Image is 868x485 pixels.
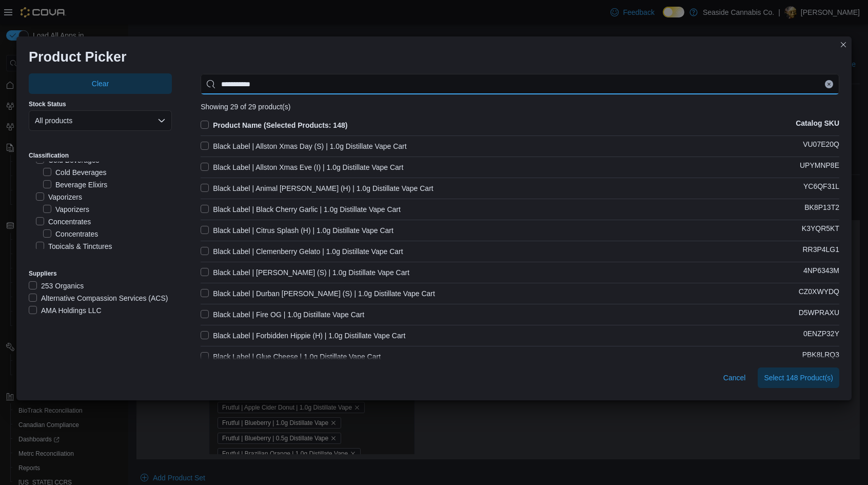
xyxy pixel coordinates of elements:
[29,73,172,94] button: Clear
[29,280,84,292] label: 253 Organics
[29,292,168,304] label: Alternative Compassion Services (ACS)
[802,351,839,363] p: PBK8LRQ3
[719,367,750,388] button: Cancel
[29,100,66,108] label: Stock Status
[43,179,107,191] label: Beverage Elixirs
[29,151,69,160] label: Classification
[803,182,839,195] p: YC6QF31L
[201,245,403,258] label: Black Label | Clemenberry Gelato | 1.0g Distillate Vape Cart
[799,308,839,321] p: D5WPRAXU
[29,304,102,317] label: AMA Holdings LLC
[36,216,91,228] label: Concentrates
[201,329,405,342] label: Black Label | Forbidden Hippie (H) | 1.0g Distillate Vape Cart
[201,203,401,216] label: Black Label | Black Cherry Garlic | 1.0g Distillate Vape Cart
[201,182,433,195] label: Black Label | Animal [PERSON_NAME] (H) | 1.0g Distillate Vape Cart
[92,79,109,89] span: Clear
[201,266,409,279] label: Black Label | [PERSON_NAME] (S) | 1.0g Distillate Vape Cart
[29,49,127,65] h1: Product Picker
[764,373,833,383] span: Select 148 Product(s)
[43,166,107,179] label: Cold Beverages
[799,287,839,300] p: CZ0XWYDQ
[43,203,89,216] label: Vaporizers
[723,373,746,383] span: Cancel
[804,203,839,216] p: BK8P13T2
[201,308,364,321] label: Black Label | Fire OG | 1.0g Distillate Vape Cart
[802,224,839,237] p: K3YQR5KT
[803,140,839,152] p: VU07E20Q
[201,74,839,94] input: Use aria labels when no actual label is in use
[837,38,850,51] button: Closes this modal window
[201,224,393,237] label: Black Label | Citrus Splash (H) | 1.0g Distillate Vape Cart
[201,161,403,173] label: Black Label | Allston Xmas Eve (I) | 1.0g Distillate Vape Cart
[796,119,839,131] p: Catalog SKU
[36,240,112,253] label: Topicals & Tinctures
[803,266,839,279] p: 4NP6343M
[201,119,347,131] label: Product Name (Selected Products: 148)
[36,191,82,203] label: Vaporizers
[800,161,839,173] p: UPYMNP8E
[802,245,839,258] p: RR3P4LG1
[201,351,381,363] label: Black Label | Glue Cheese | 1.0g Distillate Vape Cart
[803,329,839,342] p: 0ENZP32Y
[201,140,406,152] label: Black Label | Allston Xmas Day (S) | 1.0g Distillate Vape Cart
[201,103,839,111] div: Showing 29 of 29 product(s)
[29,110,172,131] button: All products
[43,228,98,240] label: Concentrates
[201,287,435,300] label: Black Label | Durban [PERSON_NAME] (S) | 1.0g Distillate Vape Cart
[825,80,833,88] button: Clear input
[29,269,57,278] label: Suppliers
[758,367,839,388] button: Select 148 Product(s)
